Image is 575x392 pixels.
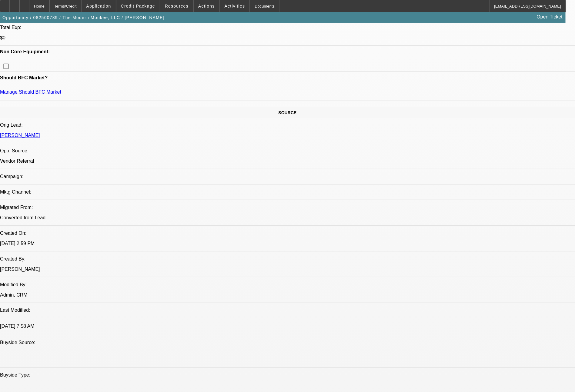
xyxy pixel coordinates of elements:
span: SOURCE [279,110,297,115]
span: Activities [225,4,245,8]
span: Credit Package [121,4,155,8]
span: Application [86,4,111,8]
span: Resources [165,4,189,8]
button: Activities [220,0,250,12]
button: Credit Package [116,0,160,12]
a: Open Ticket [534,12,565,22]
button: Resources [160,0,193,12]
span: Opportunity / 082500789 / The Modern Monkee, LLC / [PERSON_NAME] [2,15,165,20]
button: Application [82,0,115,12]
span: Actions [198,4,215,8]
button: Actions [194,0,219,12]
